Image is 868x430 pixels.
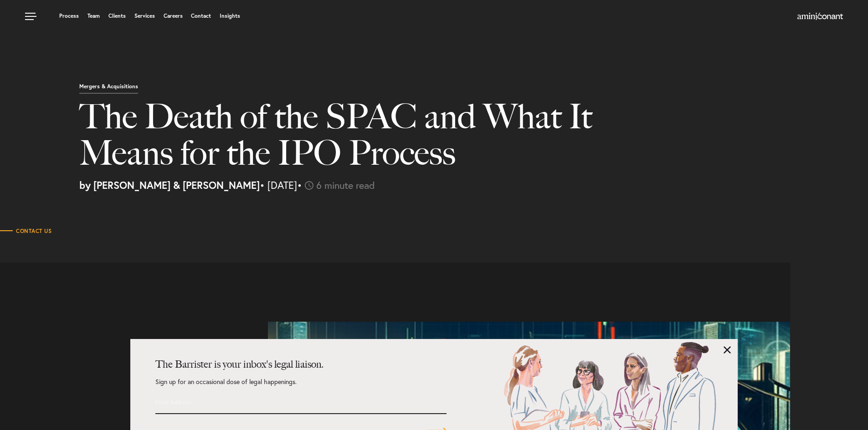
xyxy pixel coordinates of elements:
[134,13,155,19] a: Services
[79,98,627,180] h1: The Death of the SPAC and What It Means for the IPO Process
[797,13,843,20] a: Home
[108,13,126,19] a: Clients
[297,178,302,192] span: •
[87,13,100,19] a: Team
[164,13,183,19] a: Careers
[305,181,313,190] img: icon-time-light.svg
[155,358,324,370] strong: The Barrister is your inbox's legal liaison.
[59,13,79,19] a: Process
[191,13,211,19] a: Contact
[797,13,843,20] img: Amini & Conant
[79,84,138,94] p: Mergers & Acquisitions
[155,394,374,410] input: Email Address
[79,178,260,192] strong: by [PERSON_NAME] & [PERSON_NAME]
[155,379,447,394] p: Sign up for an occasional dose of legal happenings.
[316,178,375,192] span: 6 minute read
[79,180,861,190] p: • [DATE]
[220,13,240,19] a: Insights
